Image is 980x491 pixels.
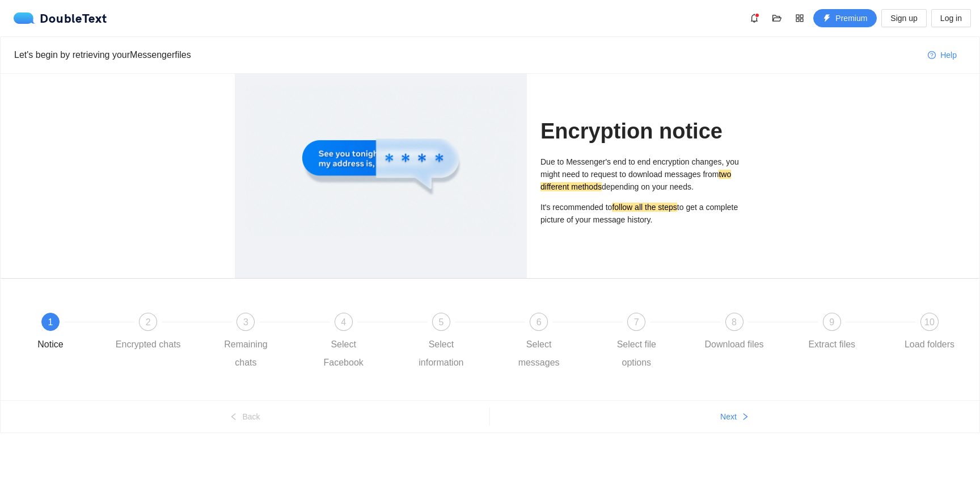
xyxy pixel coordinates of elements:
div: Select information [408,335,474,372]
button: bell [745,9,763,27]
span: question-circle [928,51,936,60]
span: bell [746,14,763,23]
span: 10 [924,317,935,327]
span: appstore [791,14,808,23]
button: appstore [791,9,809,27]
div: 9Extract files [799,313,897,354]
span: Next [720,410,737,423]
button: leftBack [1,408,489,426]
span: Help [940,49,957,61]
span: thunderbolt [823,14,831,23]
span: 9 [829,317,834,327]
span: Log in [940,12,962,24]
div: 7Select file options [603,313,701,372]
span: 7 [634,317,639,327]
button: folder-open [768,9,786,27]
img: logo [14,12,40,24]
div: Notice [37,335,63,354]
span: right [741,413,749,422]
span: Sign up [890,12,917,24]
span: 8 [732,317,737,327]
span: 5 [438,317,443,327]
button: thunderboltPremium [813,9,877,27]
span: 4 [341,317,346,327]
button: Nextright [490,408,979,426]
div: Load folders [905,335,954,354]
mark: follow all the steps [612,203,677,212]
div: Select file options [603,335,669,372]
div: Let's begin by retrieving your Messenger files [14,48,919,62]
div: 1Notice [18,313,115,354]
div: Select messages [506,335,572,372]
div: Download files [705,335,764,354]
div: 5Select information [408,313,506,372]
div: DoubleText [14,12,107,24]
div: 8Download files [702,313,799,354]
div: 3Remaining chats [213,313,310,372]
button: Log in [931,9,971,27]
p: It's recommended to to get a complete picture of your message history. [540,201,745,226]
p: Due to Messenger's end to end encryption changes, you might need to request to download messages ... [540,156,745,193]
button: question-circleHelp [919,46,966,64]
div: 10Load folders [897,313,962,354]
h1: Encryption notice [540,118,745,145]
div: Select Facebook [311,335,377,372]
span: 6 [537,317,542,327]
span: Premium [835,12,867,24]
div: Encrypted chats [116,335,181,354]
span: 2 [146,317,151,327]
div: 4Select Facebook [311,313,408,372]
div: Remaining chats [213,335,278,372]
div: 2Encrypted chats [115,313,213,354]
mark: two different methods [540,170,731,191]
span: folder-open [768,14,785,23]
button: Sign up [881,9,926,27]
a: logoDoubleText [14,12,107,24]
div: 6Select messages [506,313,603,372]
span: 3 [243,317,248,327]
div: Extract files [808,335,855,354]
span: 1 [48,317,53,327]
